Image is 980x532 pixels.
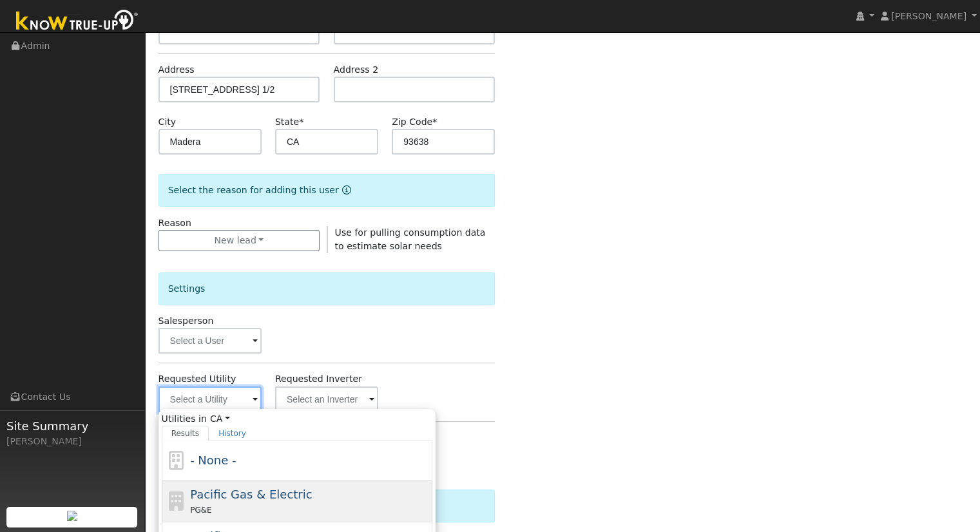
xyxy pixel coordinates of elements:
[335,227,486,251] span: Use for pulling consumption data to estimate solar needs
[432,117,437,127] span: Required
[159,272,495,305] div: Settings
[210,412,230,426] a: CA
[162,412,432,426] span: Utilities in
[275,115,303,129] label: State
[209,426,256,441] a: History
[159,63,195,77] label: Address
[159,216,191,230] label: Reason
[299,117,303,127] span: Required
[334,63,379,77] label: Address 2
[10,7,145,36] img: Know True-Up
[159,372,236,386] label: Requested Utility
[190,453,236,467] span: - None -
[159,328,262,354] input: Select a User
[159,230,320,252] button: New lead
[67,511,77,521] img: retrieve
[162,426,209,441] a: Results
[190,488,312,501] span: Pacific Gas & Electric
[392,115,437,129] label: Zip Code
[159,115,177,129] label: City
[339,185,351,195] a: Reason for new user
[6,417,138,435] span: Site Summary
[159,174,495,207] div: Select the reason for adding this user
[6,435,138,448] div: [PERSON_NAME]
[159,386,262,412] input: Select a Utility
[891,11,966,21] span: [PERSON_NAME]
[275,372,362,386] label: Requested Inverter
[190,506,211,515] span: PG&E
[159,314,214,328] label: Salesperson
[275,386,378,412] input: Select an Inverter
